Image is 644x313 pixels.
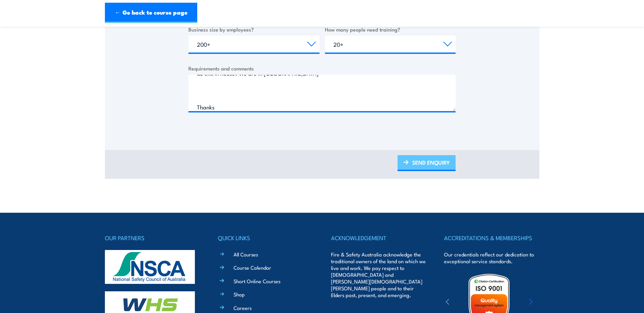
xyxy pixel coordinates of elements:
h4: OUR PARTNERS [105,233,200,243]
h4: QUICK LINKS [218,233,313,243]
a: Short Online Courses [234,277,280,285]
img: nsca-logo-footer [105,250,195,284]
a: Careers [234,304,252,311]
a: Course Calendar [234,264,271,271]
a: ← Go back to course page [105,3,197,23]
p: Our credentials reflect our dedication to exceptional service standards. [444,251,539,265]
a: SEND ENQUIRY [398,155,456,171]
h4: ACCREDITATIONS & MEMBERSHIPS [444,233,539,243]
label: Business size by employees? [188,25,319,33]
label: How many people need training? [325,25,456,33]
p: Fire & Safety Australia acknowledge the traditional owners of the land on which we live and work.... [331,251,426,298]
a: All Courses [234,251,258,258]
h4: ACKNOWLEDGEMENT [331,233,426,243]
label: Requirements and comments [188,64,456,72]
a: Shop [234,291,245,298]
